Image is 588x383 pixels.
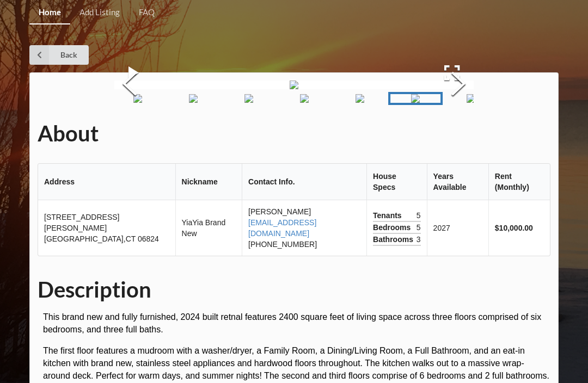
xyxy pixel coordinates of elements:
a: Back [29,45,89,65]
img: 12SandyWay%2F2024-03-28%2012.54.05.jpg [189,94,198,103]
span: Bedrooms [373,222,413,233]
th: Contact Info. [242,164,366,200]
a: Go to Slide 7 [222,92,276,105]
p: This brand new and fully furnished, 2024 built retnal features 2400 square feet of living space a... [43,311,550,336]
span: 5 [416,222,421,233]
a: Add Listing [70,1,129,24]
img: 12SandyWay%2F2024-03-28%2013.17.19-1.jpg [411,94,420,103]
span: 3 [416,234,421,245]
span: [GEOGRAPHIC_DATA] , CT 06824 [44,234,159,243]
a: [EMAIL_ADDRESS][DOMAIN_NAME] [248,218,316,238]
img: 12SandyWay%2F2024-03-28%2012.59.39.jpg [244,94,253,103]
img: 12SandyWay%2F2024-03-28%2013.06.04.jpg [300,94,309,103]
a: Home [29,1,70,24]
th: Nickname [175,164,242,200]
img: 12SandyWay%2F2024-03-28%2013.17.19-1.jpg [290,81,298,89]
th: Address [38,164,175,200]
button: Next Slide [443,36,474,134]
th: Rent (Monthly) [488,164,550,200]
th: House Specs [366,164,427,200]
a: Go to Slide 6 [166,92,220,105]
span: Tenants [373,210,405,221]
a: FAQ [130,1,164,24]
td: YiaYia Brand New [175,200,242,256]
a: Go to Slide 5 [111,92,165,105]
span: Bathrooms [373,234,416,245]
h1: Description [38,276,550,304]
a: Go to Slide 10 [388,92,443,105]
span: [STREET_ADDRESS][PERSON_NAME] [44,213,119,232]
button: Open Fullscreen [430,57,474,89]
button: Previous Slide [114,36,145,134]
span: 5 [416,210,421,221]
h1: About [38,120,550,147]
a: Go to Slide 8 [277,92,332,105]
b: $10,000.00 [495,224,533,232]
td: [PERSON_NAME] [PHONE_NUMBER] [242,200,366,256]
a: Go to Slide 9 [333,92,387,105]
img: 12SandyWay%2F2024-03-28%2013.16.45-2.jpg [356,94,364,103]
th: Years Available [427,164,488,200]
td: 2027 [427,200,488,256]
